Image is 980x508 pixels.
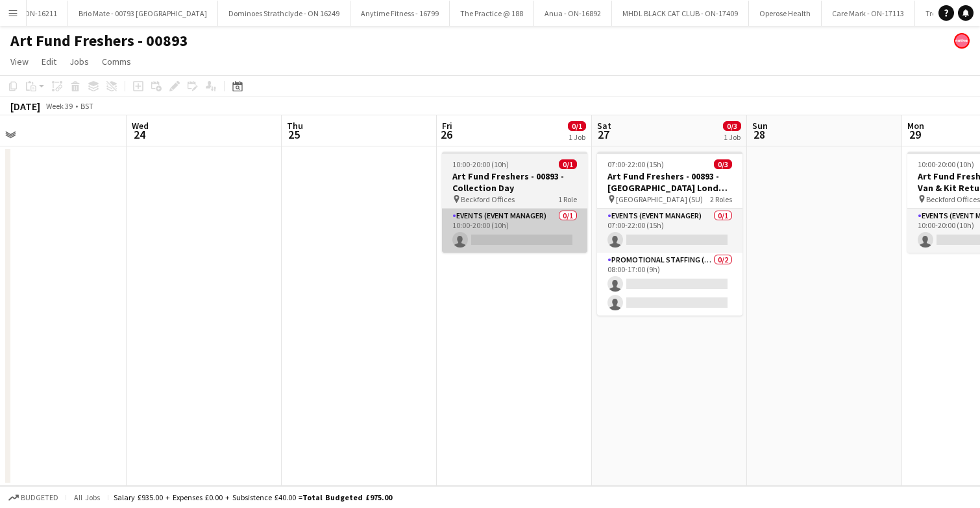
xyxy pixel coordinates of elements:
[597,170,742,194] h3: Art Fund Freshers - 00893 - [GEOGRAPHIC_DATA] London Freshers Fair
[612,1,749,26] button: MHDL BLACK CAT CLUB - ON-17409
[750,127,768,142] span: 28
[569,132,585,142] div: 1 Job
[69,56,89,67] span: Jobs
[132,120,149,132] span: Wed
[10,31,188,51] h1: Art Fund Freshers - 00893
[285,127,303,142] span: 25
[97,53,136,70] a: Comms
[452,159,509,169] span: 10:00-20:00 (10h)
[350,1,450,26] button: Anytime Fitness - 16799
[723,121,741,131] span: 0/3
[597,253,742,316] app-card-role: Promotional Staffing (Brand Ambassadors)0/208:00-17:00 (9h)
[102,56,131,67] span: Comms
[568,121,586,131] span: 0/1
[597,152,742,316] app-job-card: 07:00-22:00 (15h)0/3Art Fund Freshers - 00893 - [GEOGRAPHIC_DATA] London Freshers Fair [GEOGRAPHI...
[918,159,974,169] span: 10:00-20:00 (10h)
[114,492,392,502] div: Salary £935.00 + Expenses £0.00 + Subsistence £40.00 =
[42,56,56,67] span: Edit
[710,194,732,204] span: 2 Roles
[752,120,768,132] span: Sun
[21,493,58,502] span: Budgeted
[10,56,29,67] span: View
[461,194,515,204] span: Beckford Offices
[68,1,218,26] button: Brio Mate - 00793 [GEOGRAPHIC_DATA]
[43,101,75,111] span: Week 39
[440,127,452,142] span: 26
[442,170,587,194] h3: Art Fund Freshers - 00893 - Collection Day
[724,132,741,142] div: 1 Job
[302,492,392,502] span: Total Budgeted £975.00
[597,120,611,132] span: Sat
[10,100,40,113] div: [DATE]
[5,53,34,70] a: View
[442,209,587,253] app-card-role: Events (Event Manager)0/110:00-20:00 (10h)
[595,127,611,142] span: 27
[954,33,970,49] app-user-avatar: native Staffing
[287,120,303,132] span: Thu
[442,120,452,132] span: Fri
[6,491,60,505] button: Budgeted
[926,194,980,204] span: Beckford Offices
[64,53,94,70] a: Jobs
[71,492,103,502] span: All jobs
[534,1,612,26] button: Anua - ON-16892
[905,127,924,142] span: 29
[450,1,534,26] button: The Practice @ 188
[130,127,149,142] span: 24
[36,53,62,70] a: Edit
[218,1,350,26] button: Dominoes Strathclyde - ON 16249
[907,120,924,132] span: Mon
[714,159,732,169] span: 0/3
[749,1,822,26] button: Operose Health
[558,194,577,204] span: 1 Role
[607,159,664,169] span: 07:00-22:00 (15h)
[616,194,703,204] span: [GEOGRAPHIC_DATA] (SU)
[597,209,742,253] app-card-role: Events (Event Manager)0/107:00-22:00 (15h)
[80,101,93,111] div: BST
[442,152,587,253] app-job-card: 10:00-20:00 (10h)0/1Art Fund Freshers - 00893 - Collection Day Beckford Offices1 RoleEvents (Even...
[559,159,577,169] span: 0/1
[822,1,915,26] button: Care Mark - ON-17113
